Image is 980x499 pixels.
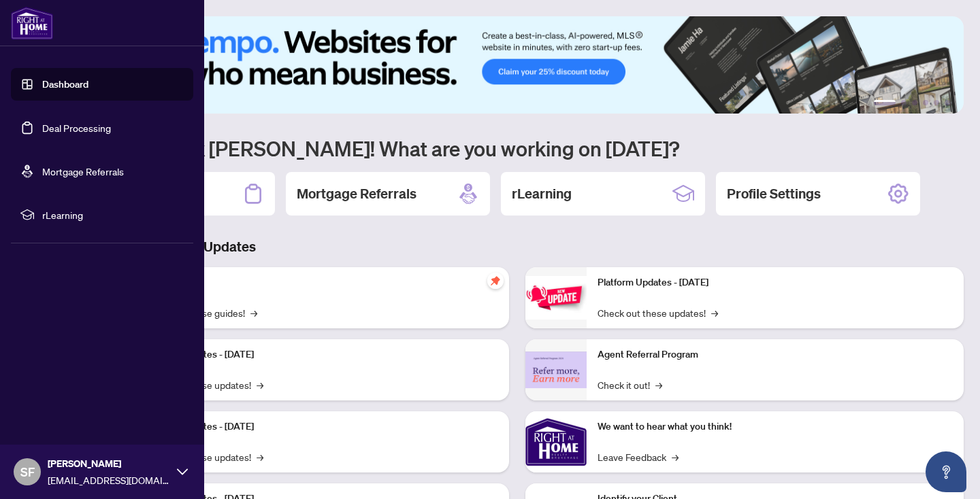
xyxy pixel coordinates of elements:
[598,377,662,392] a: Check it out!→
[143,419,498,434] p: Platform Updates - [DATE]
[655,377,662,392] span: →
[257,449,263,464] span: →
[945,100,950,105] button: 6
[487,273,504,289] span: pushpin
[297,184,416,203] h2: Mortgage Referrals
[42,165,124,177] a: Mortgage Referrals
[672,449,679,464] span: →
[874,100,896,105] button: 1
[143,347,498,362] p: Platform Updates - [DATE]
[598,419,953,434] p: We want to hear what you think!
[598,347,953,362] p: Agent Referral Program
[923,100,928,105] button: 4
[42,207,184,222] span: rLearning
[143,275,498,290] p: Self-Help
[71,16,964,114] img: Slide 0
[42,78,88,90] a: Dashboard
[711,305,718,320] span: →
[257,377,263,392] span: →
[11,7,53,39] img: logo
[71,237,964,256] h3: Brokerage & Industry Updates
[525,351,587,389] img: Agent Referral Program
[934,100,939,105] button: 5
[250,305,257,320] span: →
[48,472,170,487] span: [EMAIL_ADDRESS][DOMAIN_NAME]
[512,184,572,203] h2: rLearning
[727,184,821,203] h2: Profile Settings
[20,462,35,481] span: SF
[901,100,906,105] button: 2
[48,456,170,471] span: [PERSON_NAME]
[598,305,718,320] a: Check out these updates!→
[912,100,917,105] button: 3
[598,449,679,464] a: Leave Feedback→
[525,276,587,319] img: Platform Updates - June 23, 2025
[598,275,953,290] p: Platform Updates - [DATE]
[71,135,964,161] h1: Welcome back [PERSON_NAME]! What are you working on [DATE]?
[525,411,587,472] img: We want to hear what you think!
[42,122,111,134] a: Deal Processing
[926,451,966,492] button: Open asap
